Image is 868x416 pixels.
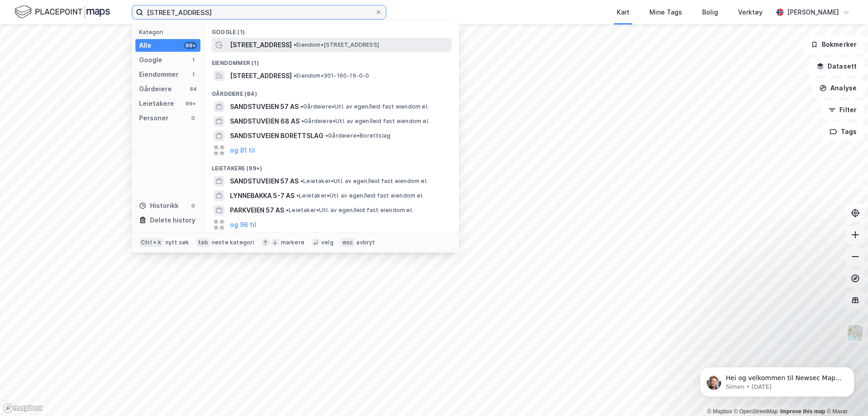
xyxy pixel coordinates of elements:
[150,215,195,226] div: Delete history
[617,7,629,18] div: Kart
[300,178,428,185] span: Leietaker • Utl. av egen/leid fast eiendom el.
[230,176,299,187] span: SANDSTUVEIEN 57 AS
[139,69,179,80] div: Eiendommer
[286,207,289,213] span: •
[212,239,254,246] div: neste kategori
[139,54,162,65] div: Google
[139,40,151,51] div: Alle
[184,42,197,49] div: 99+
[230,101,299,112] span: SANDSTUVEIEN 57 AS
[812,79,864,97] button: Analyse
[301,118,429,125] span: Gårdeiere • Utl. av egen/leid fast eiendom el.
[230,190,294,201] span: LYNNEBAKKA 5-7 AS
[803,35,864,54] button: Bokmerker
[184,100,197,107] div: 99+
[139,29,200,35] div: Kategori
[296,192,299,199] span: •
[286,207,413,214] span: Leietaker • Utl. av egen/leid fast eiendom el.
[139,238,164,247] div: Ctrl + k
[230,116,299,127] span: SANDSTUVEIEN 68 AS
[230,40,292,50] span: [STREET_ADDRESS]
[281,239,304,246] div: markere
[341,238,355,247] div: esc
[165,239,190,246] div: nytt søk
[300,103,303,110] span: •
[139,84,172,94] div: Gårdeiere
[702,7,718,18] div: Bolig
[190,202,197,209] div: 0
[325,132,328,139] span: •
[230,70,292,81] span: [STREET_ADDRESS]
[15,4,110,20] img: logo.f888ab2527a4732fd821a326f86c7f29.svg
[821,101,864,119] button: Filter
[356,239,375,246] div: avbryt
[294,41,296,48] span: •
[686,348,868,411] iframe: Intercom notifications message
[3,403,43,413] a: Mapbox homepage
[230,205,284,216] span: PARKVEIEN 57 AS
[139,113,169,124] div: Personer
[822,123,864,141] button: Tags
[205,83,459,99] div: Gårdeiere (84)
[738,7,763,18] div: Verktøy
[294,41,379,49] span: Eiendom • [STREET_ADDRESS]
[205,52,459,69] div: Eiendommer (1)
[734,408,778,415] a: OpenStreetMap
[780,408,825,415] a: Improve this map
[321,239,334,246] div: velg
[230,130,324,141] span: SANDSTUVEIEN BORETTSLAG
[190,71,197,78] div: 1
[809,57,864,75] button: Datasett
[296,192,424,199] span: Leietaker • Utl. av egen/leid fast eiendom el.
[230,219,256,230] button: og 96 til
[143,5,375,19] input: Søk på adresse, matrikkel, gårdeiere, leietakere eller personer
[300,103,429,110] span: Gårdeiere • Utl. av egen/leid fast eiendom el.
[205,158,459,174] div: Leietakere (99+)
[139,98,174,109] div: Leietakere
[707,408,732,415] a: Mapbox
[294,72,296,79] span: •
[230,145,255,156] button: og 81 til
[205,21,459,38] div: Google (1)
[190,114,197,122] div: 0
[190,85,197,93] div: 84
[190,56,197,64] div: 1
[294,72,369,79] span: Eiendom • 301-160-16-0-0
[325,132,390,139] span: Gårdeiere • Borettslag
[787,7,839,18] div: [PERSON_NAME]
[300,178,303,184] span: •
[301,118,304,124] span: •
[139,200,179,211] div: Historikk
[196,238,210,247] div: tab
[649,7,682,18] div: Mine Tags
[847,324,864,342] img: Z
